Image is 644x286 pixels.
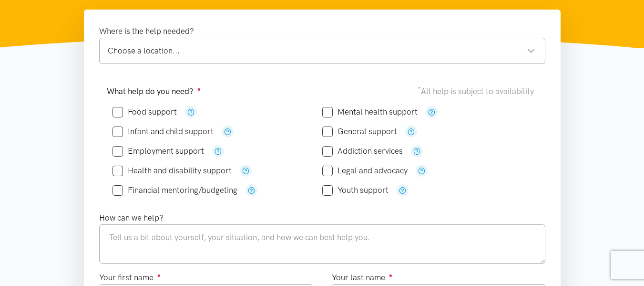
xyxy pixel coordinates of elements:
label: Where is the help needed? [99,25,194,38]
label: Infant and child support [112,127,214,136]
label: How can we help? [99,212,164,224]
div: All help is subject to availability [418,85,538,98]
sup: ● [389,272,393,279]
label: Financial mentoring/budgeting [112,186,237,194]
label: Health and disability support [112,167,232,175]
sup: ● [157,272,161,279]
label: Mental health support [322,108,418,116]
label: Your last name [332,271,393,284]
label: Food support [112,108,177,116]
label: Addiction services [322,147,403,155]
label: Legal and advocacy [322,167,408,175]
label: General support [322,127,397,136]
div: Choose a location... [108,44,535,57]
label: Your first name [99,271,161,284]
label: Employment support [112,147,204,155]
label: What help do you need? [107,85,201,98]
label: Youth support [322,186,388,194]
sup: ● [197,85,201,93]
